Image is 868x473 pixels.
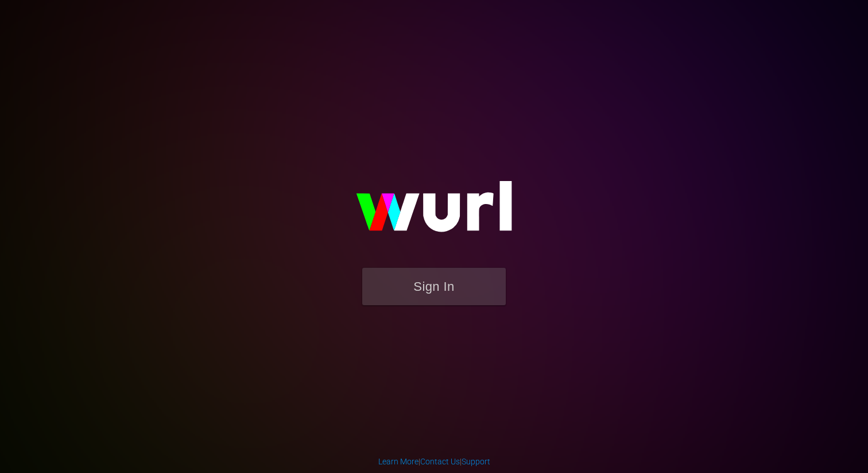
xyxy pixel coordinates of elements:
[378,457,418,466] a: Learn More
[362,268,506,305] button: Sign In
[319,156,549,268] img: wurl-logo-on-black-223613ac3d8ba8fe6dc639794a292ebdb59501304c7dfd60c99c58986ef67473.svg
[420,457,460,466] a: Contact Us
[378,456,490,467] div: | |
[462,457,490,466] a: Support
